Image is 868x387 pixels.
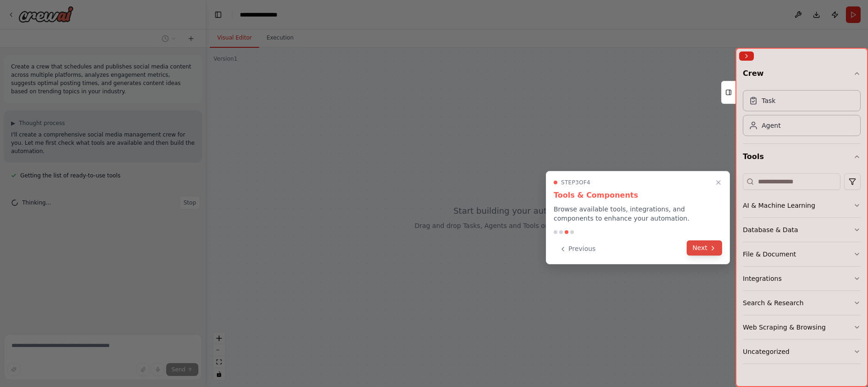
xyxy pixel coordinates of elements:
span: Step 3 of 4 [561,179,590,186]
button: Close walkthrough [713,177,724,188]
p: Browse available tools, integrations, and components to enhance your automation. [554,205,722,223]
button: Previous [554,241,601,256]
button: Hide left sidebar [212,8,225,21]
h3: Tools & Components [554,190,722,201]
button: Next [687,240,722,256]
